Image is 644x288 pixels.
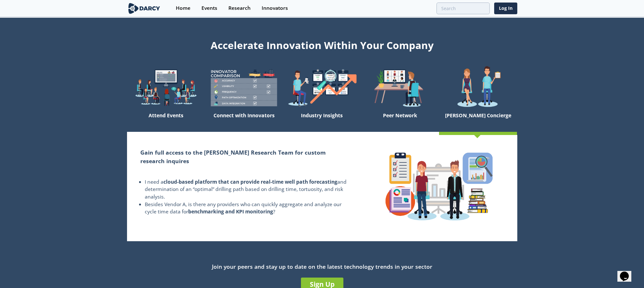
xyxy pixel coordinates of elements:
[439,110,517,132] div: [PERSON_NAME] Concierge
[262,6,288,11] div: Innovators
[163,178,337,185] strong: cloud-based platform that can provide real-time well path forecasting
[283,66,361,110] img: welcome-find-a12191a34a96034fcac36f4ff4d37733.png
[228,6,251,11] div: Research
[127,3,162,14] img: logo-wide.svg
[145,178,348,201] li: I need a and determination of an “optimal” drilling path based on drilling time, tortuosity, and ...
[437,3,490,14] input: Advanced Search
[127,66,205,110] img: welcome-explore-560578ff38cea7c86bcfe544b5e45342.png
[205,110,283,132] div: Connect with Innovators
[617,263,638,282] iframe: chat widget
[127,110,205,132] div: Attend Events
[176,6,190,11] div: Home
[127,35,517,52] div: Accelerate Innovation Within Your Company
[140,148,348,165] h2: Gain full access to the [PERSON_NAME] Research Team for custom research inquires
[201,6,217,11] div: Events
[494,3,517,14] a: Log In
[205,66,283,110] img: welcome-compare-1b687586299da8f117b7ac84fd957760.png
[439,66,517,110] img: welcome-concierge-wide-20dccca83e9cbdbb601deee24fb8df72.png
[380,148,498,225] img: concierge-details-e70ed233a7353f2f363bd34cf2359179.png
[283,110,361,132] div: Industry Insights
[361,110,439,132] div: Peer Network
[188,208,273,215] strong: benchmarking and KPI monitoring
[145,201,348,216] li: Besides Vendor A, is there any providers who can quickly aggregate and analyze our cycle time dat...
[361,66,439,110] img: welcome-attend-b816887fc24c32c29d1763c6e0ddb6e6.png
